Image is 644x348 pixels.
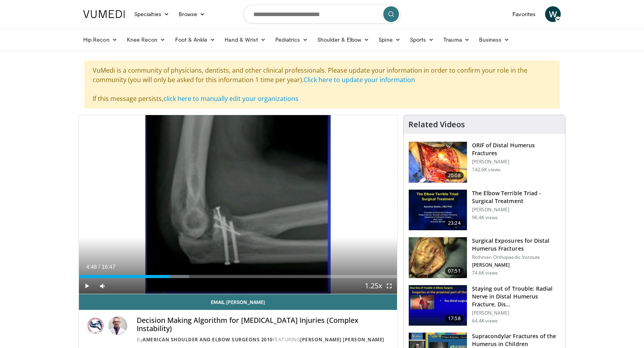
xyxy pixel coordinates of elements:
[220,32,271,48] a: Hand & Wrist
[95,278,110,294] button: Mute
[472,310,560,316] p: [PERSON_NAME]
[472,237,560,253] h3: Surgical Exposures for Distal Humerus Fractures
[122,32,170,48] a: Knee Recon
[79,294,397,310] a: Email [PERSON_NAME]
[163,94,298,103] a: click here to manually edit your organizations
[130,6,174,22] a: Specialties
[99,264,100,270] span: /
[408,237,560,278] a: 07:51 Surgical Exposures for Distal Humerus Fractures Rothman Orthopaedic Institute [PERSON_NAME]...
[472,270,498,276] p: 74.6K views
[408,120,465,129] h4: Related Videos
[271,32,313,48] a: Pediatrics
[102,264,115,270] span: 16:47
[243,5,401,24] input: Search topics, interventions
[108,316,127,335] img: Avatar
[445,267,464,275] span: 07:51
[79,115,397,294] video-js: Video Player
[472,262,560,268] p: [PERSON_NAME]
[472,159,560,165] p: [PERSON_NAME]
[86,264,97,270] span: 4:48
[472,167,501,173] p: 142.6K views
[472,332,560,348] h3: Supracondylar Fractures of the Humerus in Children
[409,190,467,231] img: 162531_0000_1.png.150x105_q85_crop-smart_upscale.jpg
[409,237,467,278] img: 70322_0000_3.png.150x105_q85_crop-smart_upscale.jpg
[79,32,122,48] a: Hip Recon
[472,141,560,157] h3: ORIF of Distal Humerus Fractures
[472,254,560,260] p: Rothman Orthopaedic Institute
[409,285,467,326] img: Q2xRg7exoPLTwO8X4xMDoxOjB1O8AjAz_1.150x105_q85_crop-smart_upscale.jpg
[366,278,381,294] button: Playback Rate
[381,278,397,294] button: Fullscreen
[472,318,498,324] p: 64.4K views
[472,189,560,205] h3: The Elbow Terrible Triad - Surgical Treatment
[472,285,560,308] h3: Staying out of Trouble: Radial Nerve in Distal Humerus Fracture, Dis…
[143,336,273,343] a: American Shoulder and Elbow Surgeons 2010
[409,142,467,183] img: orif-sanch_3.png.150x105_q85_crop-smart_upscale.jpg
[85,316,105,335] img: American Shoulder and Elbow Surgeons 2010
[439,32,474,48] a: Trauma
[545,6,561,22] a: W
[508,6,540,22] a: Favorites
[374,32,405,48] a: Spine
[300,336,384,343] a: [PERSON_NAME] [PERSON_NAME]
[304,75,415,84] a: Click here to update your information
[445,315,464,322] span: 17:58
[445,219,464,227] span: 23:24
[84,60,560,108] div: VuMedi is a community of physicians, dentists, and other clinical professionals. Please update yo...
[472,214,498,221] p: 96.4K views
[472,207,560,213] p: [PERSON_NAME]
[408,285,560,326] a: 17:58 Staying out of Trouble: Radial Nerve in Distal Humerus Fracture, Dis… [PERSON_NAME] 64.4K v...
[170,32,220,48] a: Foot & Ankle
[408,141,560,183] a: 20:08 ORIF of Distal Humerus Fractures [PERSON_NAME] 142.6K views
[405,32,439,48] a: Sports
[174,6,210,22] a: Browse
[313,32,374,48] a: Shoulder & Elbow
[83,10,125,18] img: VuMedi Logo
[137,316,391,333] h4: Decision Making Algorithm for [MEDICAL_DATA] Injuries (Complex Instability)
[137,336,391,343] div: By FEATURING
[474,32,514,48] a: Business
[408,189,560,231] a: 23:24 The Elbow Terrible Triad - Surgical Treatment [PERSON_NAME] 96.4K views
[79,275,397,278] div: Progress Bar
[79,278,95,294] button: Play
[445,172,464,179] span: 20:08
